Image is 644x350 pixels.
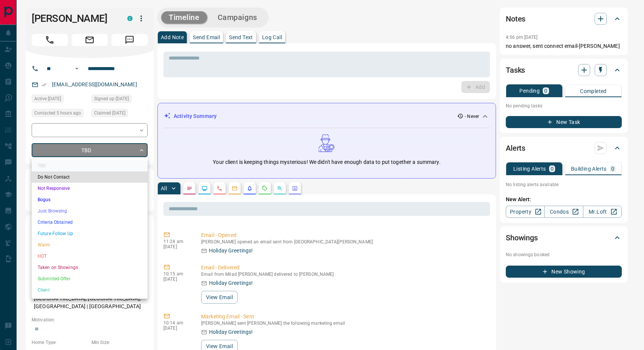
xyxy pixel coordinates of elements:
li: Client [32,284,148,296]
li: Submitted Offer [32,273,148,284]
li: Future Follow Up [32,228,148,239]
li: Bogus [32,194,148,205]
li: Just Browsing [32,205,148,217]
li: Do Not Contact [32,171,148,183]
li: HOT [32,251,148,262]
li: Not Responsive [32,183,148,194]
li: Criteria Obtained [32,217,148,228]
li: Warm [32,239,148,251]
li: Taken on Showings [32,262,148,273]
